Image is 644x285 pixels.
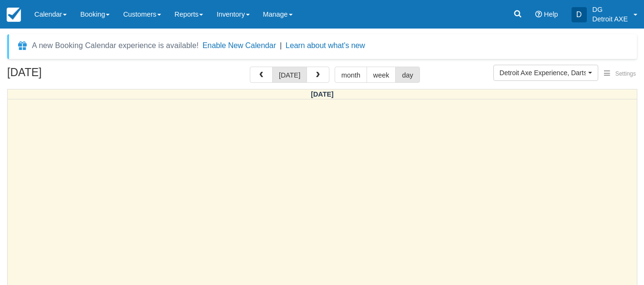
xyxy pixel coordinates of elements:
i: Help [535,11,542,18]
img: checkfront-main-nav-mini-logo.png [7,8,21,22]
button: Enable New Calendar [203,41,276,50]
p: Detroit AXE [593,14,628,24]
button: day [395,67,419,83]
span: | [280,41,282,49]
span: [DATE] [311,90,334,98]
button: Detroit Axe Experience, Darts Detroit Experience [493,65,598,81]
button: week [367,67,396,83]
button: Settings [598,67,642,81]
span: Settings [615,70,636,77]
h2: [DATE] [7,67,128,84]
button: month [335,67,367,83]
span: Help [544,10,558,18]
a: Learn about what's new [286,41,365,49]
span: Detroit Axe Experience, Darts Detroit Experience [500,68,586,78]
div: A new Booking Calendar experience is available! [32,40,199,51]
div: D [572,7,587,22]
p: DG [593,5,628,14]
button: [DATE] [272,67,307,83]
